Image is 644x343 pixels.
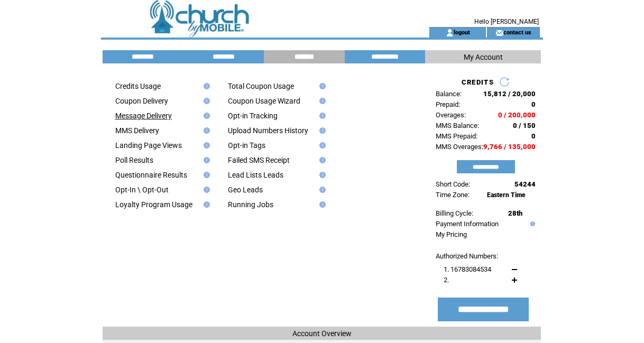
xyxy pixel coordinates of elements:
[228,97,300,105] a: Coupon Usage Wizard
[316,113,326,119] img: help.gif
[483,143,536,151] span: 9,766 / 135,000
[316,201,326,208] img: help.gif
[316,157,326,163] img: help.gif
[436,220,499,228] a: Payment Information
[200,83,210,89] img: help.gif
[436,143,483,151] span: MMS Overages:
[115,186,169,194] a: Opt-In \ Opt-Out
[200,157,210,163] img: help.gif
[228,141,265,150] a: Opt-in Tags
[483,90,536,98] span: 15,812 / 20,000
[115,82,161,90] a: Credits Usage
[115,97,168,105] a: Coupon Delivery
[228,82,294,90] a: Total Coupon Usage
[316,83,326,89] img: help.gif
[513,122,536,129] span: 0 / 150
[444,265,491,273] span: 1. 16783084534
[474,18,539,25] span: Hello [PERSON_NAME]
[115,141,182,150] a: Landing Page Views
[436,252,498,260] span: Authorized Numbers:
[316,98,326,104] img: help.gif
[115,112,172,120] a: Message Delivery
[514,180,536,188] span: 54244
[508,209,522,217] span: 28th
[115,200,192,209] a: Loyalty Program Usage
[316,142,326,149] img: help.gif
[228,171,283,179] a: Lead Lists Leads
[503,29,531,35] a: contact us
[498,111,536,119] span: 0 / 200,000
[528,221,535,226] img: help.gif
[200,98,210,104] img: help.gif
[200,187,210,193] img: help.gif
[446,29,454,37] img: account_icon.gif
[436,191,470,199] span: Time Zone:
[228,156,290,164] a: Failed SMS Receipt
[292,329,352,338] span: Account Overview
[228,186,263,194] a: Geo Leads
[316,172,326,178] img: help.gif
[228,126,308,135] a: Upload Numbers History
[200,201,210,208] img: help.gif
[444,276,449,284] span: 2.
[464,53,503,61] span: My Account
[115,126,159,135] a: MMS Delivery
[436,90,462,98] span: Balance:
[436,122,479,129] span: MMS Balance:
[436,209,473,217] span: Billing Cycle:
[200,142,210,149] img: help.gif
[436,230,467,238] a: My Pricing
[454,29,470,35] a: logout
[200,113,210,119] img: help.gif
[228,200,273,209] a: Running Jobs
[531,132,536,140] span: 0
[200,172,210,178] img: help.gif
[436,100,460,108] span: Prepaid:
[115,156,153,164] a: Poll Results
[436,111,466,119] span: Overages:
[200,127,210,134] img: help.gif
[436,180,470,188] span: Short Code:
[115,171,187,179] a: Questionnaire Results
[228,112,278,120] a: Opt-in Tracking
[316,187,326,193] img: help.gif
[436,132,477,140] span: MMS Prepaid:
[487,191,526,199] span: Eastern Time
[495,29,503,37] img: contact_us_icon.gif
[462,78,494,86] span: CREDITS
[316,127,326,134] img: help.gif
[531,100,536,108] span: 0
